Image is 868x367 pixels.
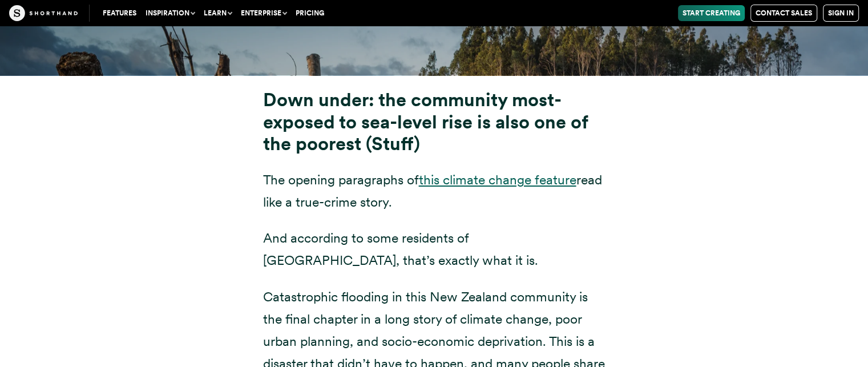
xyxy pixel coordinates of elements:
[98,5,141,21] a: Features
[263,227,605,272] p: And according to some residents of [GEOGRAPHIC_DATA], that’s exactly what it is.
[750,5,817,22] a: Contact Sales
[291,5,329,21] a: Pricing
[199,5,236,21] button: Learn
[141,5,199,21] button: Inspiration
[263,169,605,213] p: The opening paragraphs of read like a true-crime story.
[9,5,78,21] img: The Craft
[263,88,588,155] strong: Down under: the community most-exposed to sea-level rise is also one of the poorest (Stuff)
[678,5,745,21] a: Start Creating
[823,5,859,22] a: Sign in
[236,5,291,21] button: Enterprise
[419,172,576,188] a: this climate change feature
